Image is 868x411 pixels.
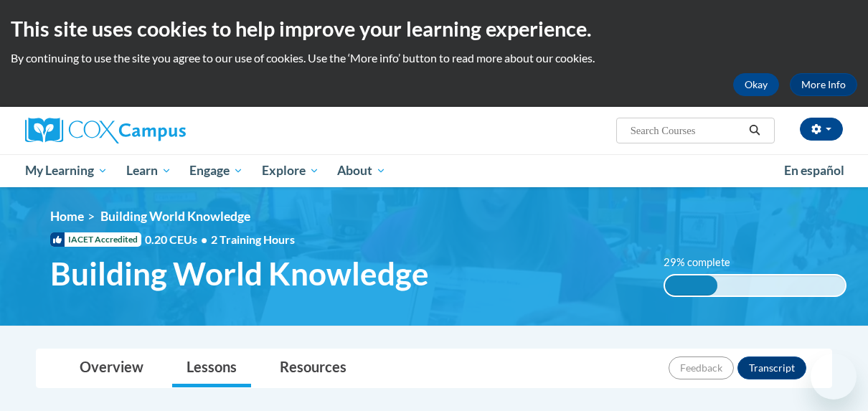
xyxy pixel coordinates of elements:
span: 0.20 CEUs [145,232,211,247]
a: My Learning [16,154,117,187]
a: Cox Campus [25,118,283,143]
span: En español [784,163,844,178]
iframe: Button to launch messaging window [811,354,857,400]
div: Main menu [14,154,854,187]
a: About [329,154,396,187]
button: Okay [733,73,779,96]
span: My Learning [25,162,108,179]
div: 29% complete [665,275,717,296]
label: 29% complete [664,255,746,270]
a: Lessons [172,349,251,387]
span: 2 Training Hours [211,232,295,246]
a: More Info [790,73,857,96]
span: About [337,162,386,179]
span: Building World Knowledge [100,209,250,224]
span: IACET Accredited [50,232,141,247]
button: Transcript [737,356,806,379]
span: Learn [126,162,171,179]
span: Explore [262,162,319,179]
span: • [201,232,207,246]
button: Account Settings [800,118,843,141]
a: Home [50,209,84,224]
a: Resources [265,349,361,387]
span: Engage [189,162,243,179]
span: Building World Knowledge [50,255,429,293]
a: Explore [253,154,329,187]
a: Engage [180,154,253,187]
a: En español [775,156,854,186]
button: Feedback [669,356,734,379]
input: Search Courses [629,122,744,139]
button: Search [744,122,765,139]
p: By continuing to use the site you agree to our use of cookies. Use the ‘More info’ button to read... [11,50,857,66]
h2: This site uses cookies to help improve your learning experience. [11,14,857,43]
a: Learn [117,154,181,187]
a: Overview [65,349,158,387]
img: Cox Campus [25,118,186,143]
